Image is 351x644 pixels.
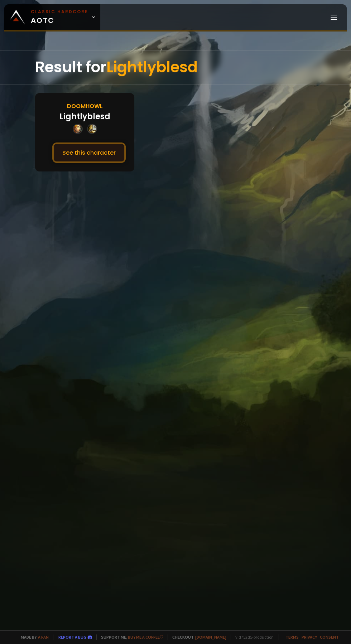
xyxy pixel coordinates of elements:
span: AOTC [31,9,88,26]
div: Doomhowl [67,102,103,111]
a: Buy me a coffee [128,634,163,640]
a: Terms [285,634,299,640]
span: Checkout [168,634,226,640]
a: [DOMAIN_NAME] [195,634,226,640]
span: Made by [16,634,49,640]
a: Report a bug [58,634,86,640]
a: Consent [320,634,339,640]
span: Support me, [96,634,163,640]
span: Lightlyblesd [106,57,198,78]
button: See this character [52,142,126,163]
small: Classic Hardcore [31,9,88,15]
span: v. d752d5 - production [231,634,274,640]
div: Result for [35,50,316,84]
a: Classic HardcoreAOTC [4,4,100,30]
a: Privacy [302,634,317,640]
a: a fan [38,634,49,640]
div: Lightlyblesd [59,111,110,122]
